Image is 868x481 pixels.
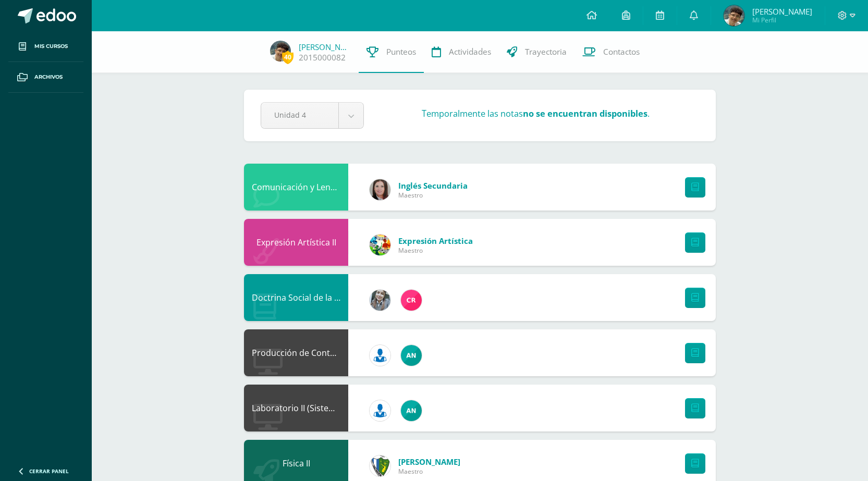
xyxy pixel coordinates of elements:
[422,107,650,119] h3: Temporalmente las notas .
[449,46,491,57] span: Actividades
[574,31,647,73] a: Contactos
[244,164,348,211] div: Comunicación y Lenguaje L3 Inglés
[370,455,390,476] img: d7d6d148f6dec277cbaab50fee73caa7.png
[270,41,291,61] img: ab825f76496ce879a332b5b359da3262.png
[370,290,390,311] img: cba4c69ace659ae4cf02a5761d9a2473.png
[398,236,473,246] span: Expresión Artística
[424,31,499,73] a: Actividades
[398,180,468,191] span: Inglés Secundaria
[261,103,363,128] a: Unidad 4
[29,467,69,475] span: Cerrar panel
[401,290,422,311] img: 866c3f3dc5f3efb798120d7ad13644d9.png
[370,235,390,255] img: 159e24a6ecedfdf8f489544946a573f0.png
[244,219,348,266] div: Expresión Artística II
[401,400,422,421] img: 05ee8f3aa2e004bc19e84eb2325bd6d4.png
[359,31,424,73] a: Punteos
[370,400,390,421] img: 6ed6846fa57649245178fca9fc9a58dd.png
[401,345,422,366] img: 05ee8f3aa2e004bc19e84eb2325bd6d4.png
[603,46,640,57] span: Contactos
[274,103,325,127] span: Unidad 4
[398,457,460,467] span: [PERSON_NAME]
[8,31,83,62] a: Mis cursos
[299,42,351,52] a: [PERSON_NAME]
[282,51,294,64] span: 40
[523,107,647,119] strong: no se encuentran disponibles
[370,345,390,366] img: 6ed6846fa57649245178fca9fc9a58dd.png
[34,42,68,51] span: Mis cursos
[370,179,390,200] img: 8af0450cf43d44e38c4a1497329761f3.png
[34,73,63,81] span: Archivos
[244,274,348,321] div: Doctrina Social de la Iglesia
[8,62,83,93] a: Archivos
[398,191,468,200] span: Maestro
[525,46,567,57] span: Trayectoria
[398,467,460,476] span: Maestro
[299,52,346,63] a: 2015000082
[724,5,744,26] img: ab825f76496ce879a332b5b359da3262.png
[244,329,348,376] div: Producción de Contenidos Digitales
[752,16,812,24] span: Mi Perfil
[386,46,416,57] span: Punteos
[244,385,348,431] div: Laboratorio II (Sistema Operativo Macintoch)
[398,246,473,255] span: Maestro
[499,31,574,73] a: Trayectoria
[752,6,812,17] span: [PERSON_NAME]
